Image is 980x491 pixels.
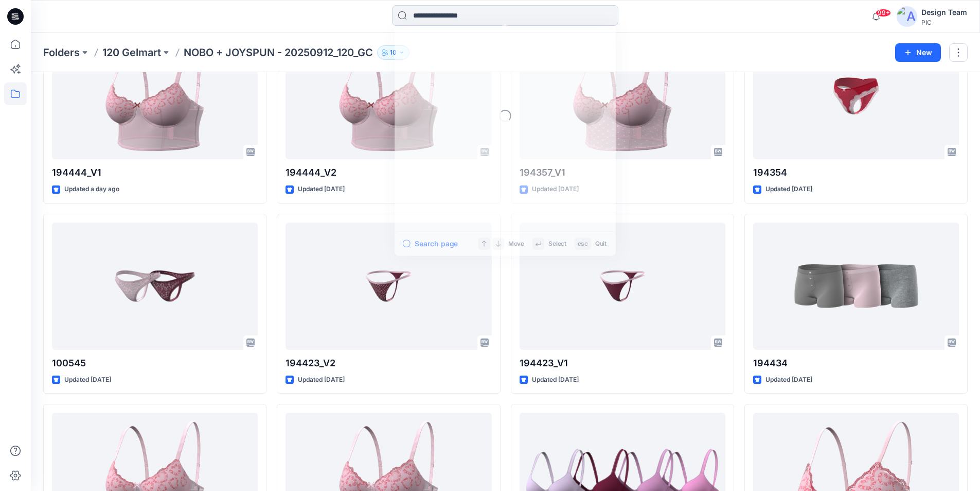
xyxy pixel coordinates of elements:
button: Search page [403,238,458,249]
p: 194444_V2 [286,165,491,180]
p: 194423_V2 [286,356,491,370]
p: Updated [DATE] [765,375,812,385]
img: avatar [897,6,917,27]
button: 10 [377,45,409,60]
p: NOBO + JOYSPUN - 20250912_120_GC [184,45,373,60]
p: Quit [595,239,607,249]
a: 194423_V1 [520,223,725,350]
a: 194423_V2 [286,223,491,350]
a: 194354 [753,32,959,160]
p: Updated [DATE] [64,375,111,385]
p: esc [578,239,589,249]
p: Updated [DATE] [765,184,812,195]
a: 194357_V1 [520,32,725,160]
p: Move [508,239,524,249]
p: 10 [390,47,397,58]
p: Updated [DATE] [532,375,579,385]
a: Folders [43,45,80,60]
p: Updated a day ago [64,184,119,195]
a: 100545 [52,223,258,350]
p: Updated [DATE] [298,375,345,385]
span: 99+ [876,9,891,17]
p: 100545 [52,356,258,370]
p: 194357_V1 [520,165,725,180]
p: Updated [DATE] [298,184,345,195]
a: 194444_V1 [52,32,258,160]
div: PIC [921,19,967,26]
div: Design Team [921,6,967,19]
button: New [895,43,941,62]
p: 194444_V1 [52,165,258,180]
a: 120 Gelmart [102,45,161,60]
a: 194434 [753,223,959,350]
p: 194354 [753,165,959,180]
p: 194434 [753,356,959,370]
p: Select [548,239,566,249]
a: 194444_V2 [286,32,491,160]
p: 194423_V1 [520,356,725,370]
